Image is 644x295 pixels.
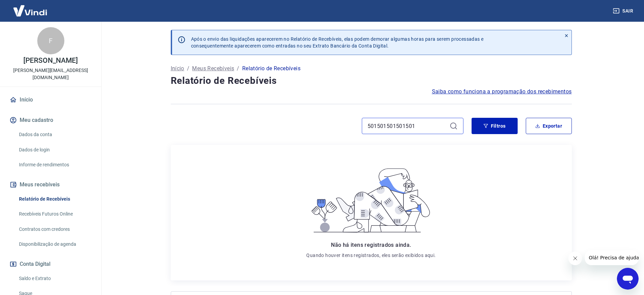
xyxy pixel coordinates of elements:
[585,250,639,265] iframe: Mensagem da empresa
[16,237,93,251] a: Disponibilização de agenda
[191,36,484,49] p: Após o envio das liquidações aparecerem no Relatório de Recebíveis, elas podem demorar algumas ho...
[23,57,78,64] p: [PERSON_NAME]
[242,64,300,73] p: Relatório de Recebíveis
[16,158,93,172] a: Informe de rendimentos
[8,113,93,128] button: Meu cadastro
[4,5,57,10] span: Olá! Precisa de ajuda?
[472,118,518,134] button: Filtros
[237,64,239,73] p: /
[8,92,93,107] a: Início
[8,257,93,272] button: Conta Digital
[16,222,93,236] a: Contratos com credores
[16,192,93,206] a: Relatório de Recebíveis
[526,118,572,134] button: Exportar
[611,5,636,17] button: Sair
[16,272,93,285] a: Saldo e Extrato
[16,207,93,221] a: Recebíveis Futuros Online
[8,177,93,192] button: Meus recebíveis
[171,74,572,88] h4: Relatório de Recebíveis
[16,128,93,142] a: Dados da conta
[5,67,96,81] p: [PERSON_NAME][EMAIL_ADDRESS][DOMAIN_NAME]
[368,121,447,131] input: Busque pelo número do pedido
[16,143,93,157] a: Dados de login
[37,27,64,54] div: F
[171,64,184,73] a: Início
[432,88,572,96] a: Saiba como funciona a programação dos recebimentos
[617,268,639,290] iframe: Botão para abrir a janela de mensagens
[187,64,189,73] p: /
[568,252,582,265] iframe: Fechar mensagem
[8,0,52,21] img: Vindi
[331,242,411,248] span: Não há itens registrados ainda.
[306,252,436,259] p: Quando houver itens registrados, eles serão exibidos aqui.
[192,64,234,73] a: Meus Recebíveis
